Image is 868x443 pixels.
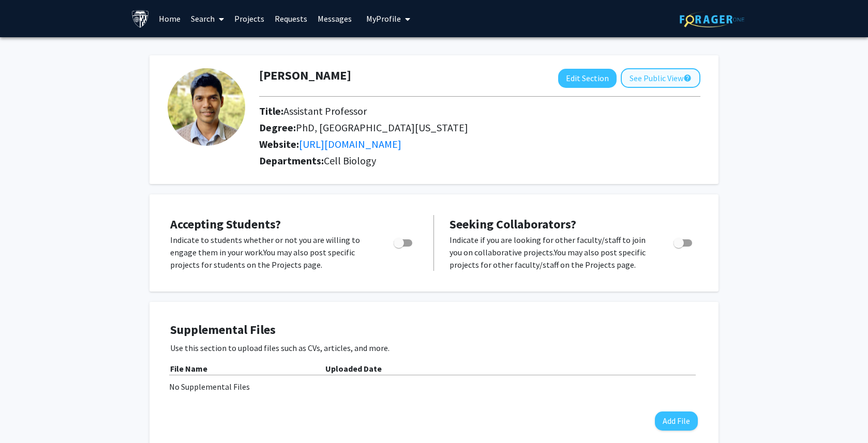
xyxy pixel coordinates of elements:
span: PhD, [GEOGRAPHIC_DATA][US_STATE] [296,121,468,134]
a: Requests [270,1,312,37]
p: Use this section to upload files such as CVs, articles, and more. [170,342,698,354]
img: Johns Hopkins University Logo [131,10,149,28]
div: Toggle [390,234,418,249]
b: Uploaded Date [325,363,382,374]
span: Cell Biology [324,154,376,167]
a: Home [154,1,186,37]
button: See Public View [621,68,700,88]
div: Toggle [669,234,698,249]
button: Edit Section [558,69,617,88]
span: Accepting Students? [170,216,281,232]
a: Messages [312,1,357,37]
h2: Degree: [259,121,700,134]
p: Indicate if you are looking for other faculty/staff to join you on collaborative projects. You ma... [450,234,654,271]
span: Seeking Collaborators? [450,216,576,232]
a: Search [186,1,229,37]
div: No Supplemental Files [169,380,699,393]
span: My Profile [366,13,401,24]
h2: Title: [259,105,700,117]
h4: Supplemental Files [170,323,698,338]
span: Assistant Professor [283,104,367,117]
button: Add File [655,411,698,431]
iframe: Chat [8,396,44,435]
p: Indicate to students whether or not you are willing to engage them in your work. You may also pos... [170,234,374,271]
mat-icon: help [683,72,692,84]
b: File Name [170,363,207,374]
a: Projects [229,1,270,37]
h2: Website: [259,138,700,150]
img: Profile Picture [168,68,245,146]
img: ForagerOne Logo [680,11,744,27]
h1: [PERSON_NAME] [259,68,351,83]
a: Opens in a new tab [299,138,401,150]
h2: Departments: [251,155,708,167]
